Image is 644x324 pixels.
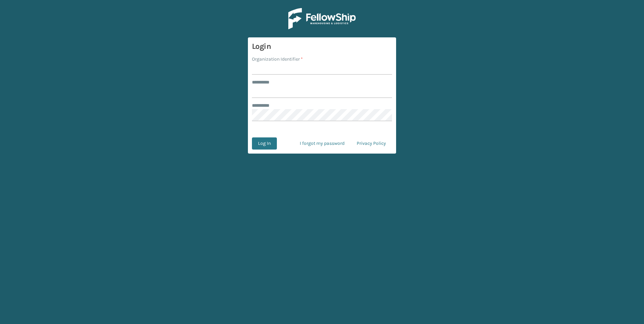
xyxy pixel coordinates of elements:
[252,137,277,150] button: Log In
[252,41,392,52] h3: Login
[252,56,303,63] label: Organization Identifier
[294,137,351,150] a: I forgot my password
[351,137,392,150] a: Privacy Policy
[288,8,356,29] img: Logo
